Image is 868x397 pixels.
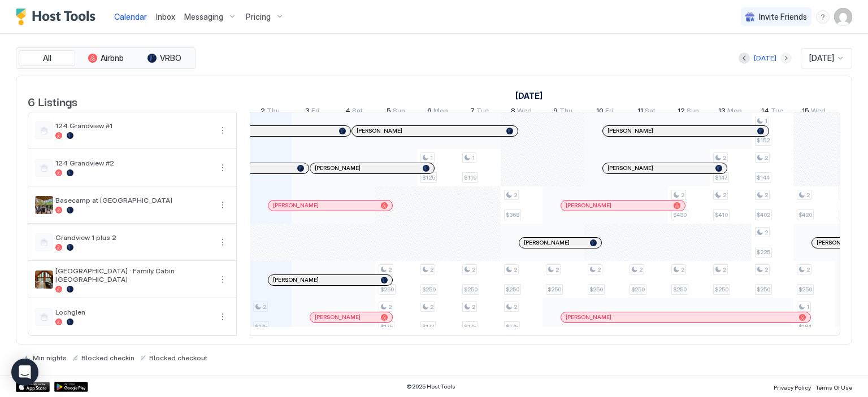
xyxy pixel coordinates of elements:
span: 12 [678,106,685,118]
button: VRBO [136,50,193,66]
a: Inbox [156,11,175,23]
span: 1 [472,154,475,162]
span: $119 [464,174,476,181]
span: $250 [380,286,394,293]
span: VRBO [160,53,181,63]
span: $175 [255,323,267,330]
a: October 7, 2025 [467,104,492,120]
span: 2 [765,266,768,273]
div: listing image [35,271,53,289]
span: Fri [605,106,613,118]
span: [PERSON_NAME] [315,313,361,321]
a: Privacy Policy [774,381,811,392]
span: $250 [757,286,770,293]
span: [PERSON_NAME] [315,164,361,172]
span: 2 [639,266,643,273]
span: 6 Listings [28,93,77,110]
span: 2 [514,191,517,199]
a: October 9, 2025 [550,104,575,120]
a: October 13, 2025 [715,104,745,120]
span: 9 [553,106,558,118]
div: tab-group [16,47,196,69]
span: 15 [802,106,809,118]
span: 2 [806,266,810,273]
span: 5 [387,106,391,118]
span: 13 [718,106,726,118]
span: Fri [311,106,319,118]
span: [PERSON_NAME] [524,239,570,246]
span: $250 [506,286,519,293]
a: Host Tools Logo [16,8,101,25]
button: More options [216,273,229,286]
div: menu [216,198,229,212]
span: 6 [427,106,432,118]
span: Calendar [114,12,147,21]
span: 2 [555,266,559,273]
span: [PERSON_NAME] [607,127,653,134]
span: Sat [645,106,656,118]
a: October 6, 2025 [424,104,451,120]
span: Invite Friends [759,12,807,22]
span: $402 [757,211,770,219]
div: menu [216,235,229,249]
span: 2 [765,154,768,162]
a: October 1, 2025 [513,88,545,104]
button: More options [216,310,229,324]
span: 124 Grandview #1 [55,121,211,130]
span: $175 [464,323,476,330]
button: More options [216,124,229,137]
span: Wed [811,106,826,118]
span: [PERSON_NAME] [273,276,319,283]
span: $250 [464,286,478,293]
span: Thu [267,106,280,118]
span: Inbox [156,12,175,21]
span: Messaging [184,12,223,22]
span: 3 [305,106,310,118]
span: 2 [681,191,684,199]
span: $184 [798,323,811,330]
span: [PERSON_NAME] [357,127,402,134]
span: 1 [430,154,433,162]
div: menu [816,10,830,24]
button: Previous month [739,53,750,64]
span: Blocked checkin [81,354,134,362]
a: October 2, 2025 [258,104,283,120]
span: $152 [757,137,770,144]
span: $175 [506,323,518,330]
span: $250 [589,286,603,293]
span: Privacy Policy [774,384,811,391]
div: [DATE] [754,53,776,63]
span: 2 [597,266,601,273]
span: $250 [715,286,728,293]
span: Tue [476,106,489,118]
span: 7 [470,106,475,118]
span: Basecamp at [GEOGRAPHIC_DATA] [55,196,211,204]
a: Google Play Store [54,382,88,392]
span: 2 [514,266,517,273]
span: 10 [596,106,604,118]
span: 2 [261,106,265,118]
span: Sun [393,106,405,118]
span: Grandview 1 plus 2 [55,233,211,242]
div: menu [216,161,229,174]
span: 4 [345,106,350,118]
span: 1 [806,303,809,311]
span: $368 [506,211,519,219]
div: listing image [35,196,53,214]
span: Airbnb [101,53,124,63]
span: $225 [757,248,770,256]
span: [PERSON_NAME] [566,313,611,321]
span: [GEOGRAPHIC_DATA] · Family Cabin [GEOGRAPHIC_DATA] [55,267,211,283]
button: All [19,50,75,66]
span: $177 [422,323,434,330]
span: Pricing [246,12,271,22]
span: Blocked checkout [149,354,207,362]
span: $250 [631,286,645,293]
span: 1 [765,117,767,125]
span: $430 [673,211,687,219]
span: © 2025 Host Tools [406,383,455,390]
span: 2 [765,229,768,236]
span: $250 [548,286,561,293]
button: Airbnb [77,50,134,66]
a: October 14, 2025 [758,104,786,120]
